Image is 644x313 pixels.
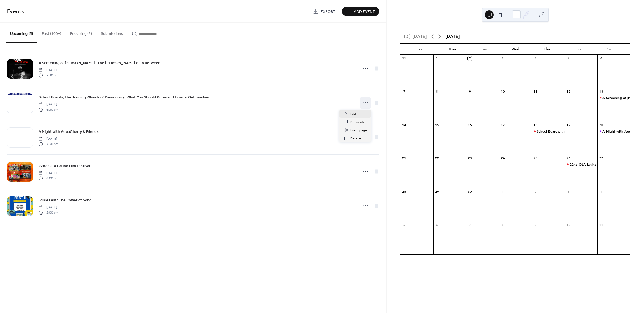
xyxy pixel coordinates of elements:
[350,127,367,133] span: Event page
[402,90,406,94] div: 7
[435,56,439,61] div: 1
[597,129,630,134] div: A Night with AquaCherry & Friends
[533,56,538,61] div: 4
[566,156,570,160] div: 26
[39,94,210,100] a: School Boards, the Training Wheels of Democracy: What You Should Know and How to Get Involved
[468,90,472,94] div: 9
[39,60,162,66] span: A Screening of [PERSON_NAME] "The [PERSON_NAME] of In Between"
[39,68,58,73] span: [DATE]
[563,44,594,55] div: Fri
[39,163,90,169] span: 22nd OLA Latino Film Festival
[39,102,58,107] span: [DATE]
[435,123,439,127] div: 15
[501,156,505,160] div: 24
[402,223,406,227] div: 5
[501,56,505,61] div: 3
[501,189,505,194] div: 1
[566,56,570,61] div: 5
[39,128,99,135] a: A Night with AquaCherry & Friends
[402,189,406,194] div: 28
[37,23,66,42] button: Past (100+)
[321,9,335,15] span: Export
[6,23,37,43] button: Upcoming (5)
[499,44,531,55] div: Wed
[39,205,58,210] span: [DATE]
[565,162,598,167] div: 22nd OLA Latino Film Festival
[435,189,439,194] div: 29
[446,33,460,40] div: [DATE]
[39,176,58,181] span: 6:00 pm
[39,60,162,66] a: A Screening of [PERSON_NAME] "The [PERSON_NAME] of In Between"
[39,129,99,135] span: A Night with AquaCherry & Friends
[597,95,630,100] div: A Screening of Garland Jeffrey's "The King of In Between"
[342,7,379,16] button: Add Event
[533,223,538,227] div: 9
[468,44,499,55] div: Tue
[350,119,365,125] span: Duplicate
[468,189,472,194] div: 30
[39,163,90,169] a: 22nd OLA Latino Film Festival
[402,156,406,160] div: 21
[39,136,58,141] span: [DATE]
[533,90,538,94] div: 11
[354,9,375,15] span: Add Event
[468,156,472,160] div: 23
[96,23,127,42] button: Submissions
[599,189,603,194] div: 4
[566,189,570,194] div: 3
[405,44,436,55] div: Sun
[435,223,439,227] div: 6
[501,123,505,127] div: 17
[501,90,505,94] div: 10
[39,197,92,203] a: Folkie Fest: The Power of Song
[468,123,472,127] div: 16
[566,90,570,94] div: 12
[435,90,439,94] div: 8
[39,73,58,78] span: 7:30 pm
[39,141,58,146] span: 7:30 pm
[532,129,565,134] div: School Boards, the Training Wheels of Democracy: What You Should Know and How to Get Involved
[309,7,340,16] a: Export
[599,223,603,227] div: 11
[39,107,58,112] span: 6:30 pm
[533,189,538,194] div: 2
[39,210,58,215] span: 2:00 pm
[436,44,468,55] div: Mon
[402,56,406,61] div: 31
[39,171,58,176] span: [DATE]
[566,123,570,127] div: 19
[566,223,570,227] div: 10
[570,162,617,167] div: 22nd OLA Latino Film Festival
[533,156,538,160] div: 25
[599,123,603,127] div: 20
[350,136,361,141] span: Delete
[599,56,603,61] div: 6
[468,223,472,227] div: 7
[599,156,603,160] div: 27
[39,95,210,100] span: School Boards, the Training Wheels of Democracy: What You Should Know and How to Get Involved
[350,111,356,117] span: Edit
[533,123,538,127] div: 18
[501,223,505,227] div: 8
[531,44,563,55] div: Thu
[7,6,24,17] span: Events
[599,90,603,94] div: 13
[66,23,96,42] button: Recurring (2)
[39,198,92,203] span: Folkie Fest: The Power of Song
[435,156,439,160] div: 22
[402,123,406,127] div: 14
[468,56,472,61] div: 2
[594,44,626,55] div: Sat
